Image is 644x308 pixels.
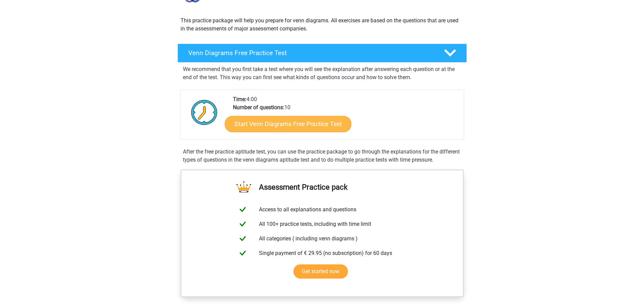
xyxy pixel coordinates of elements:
[187,95,221,129] img: Clock
[233,96,246,102] b: Time:
[188,49,433,57] h4: Venn Diagrams Free Practice Test
[233,104,284,111] b: Number of questions:
[175,44,470,63] a: Venn Diagrams Free Practice Test
[293,264,348,279] a: Get started now
[224,116,351,132] a: Start Venn Diagrams Free Practice Test
[180,148,464,164] div: After the free practice aptitude test, you can use the practice package to go through the explana...
[181,17,464,33] p: This practice package will help you prepare for venn diagrams. All exercises are based on the que...
[183,65,461,81] p: We recommend that you first take a test where you will see the explanation after answering each q...
[228,95,463,139] div: 4:00 10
